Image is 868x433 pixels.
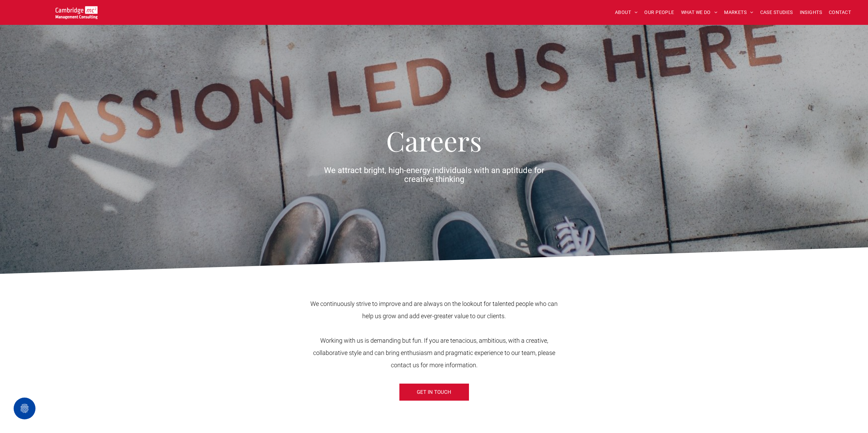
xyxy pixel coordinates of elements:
[56,6,98,19] img: Go to Homepage
[825,7,854,18] a: CONTACT
[399,383,469,401] a: GET IN TOUCH
[796,7,825,18] a: INSIGHTS
[386,122,482,158] span: Careers
[324,166,544,184] span: We attract bright, high-energy individuals with an aptitude for creative thinking
[56,7,98,14] a: Your Business Transformed | Cambridge Management Consulting
[417,384,451,401] span: GET IN TOUCH
[678,7,721,18] a: WHAT WE DO
[310,300,558,320] span: We continuously strive to improve and are always on the lookout for talented people who can help ...
[612,7,641,18] a: ABOUT
[313,337,555,369] span: Working with us is demanding but fun. If you are tenacious, ambitious, with a creative, collabora...
[641,7,677,18] a: OUR PEOPLE
[721,7,756,18] a: MARKETS
[757,7,796,18] a: CASE STUDIES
